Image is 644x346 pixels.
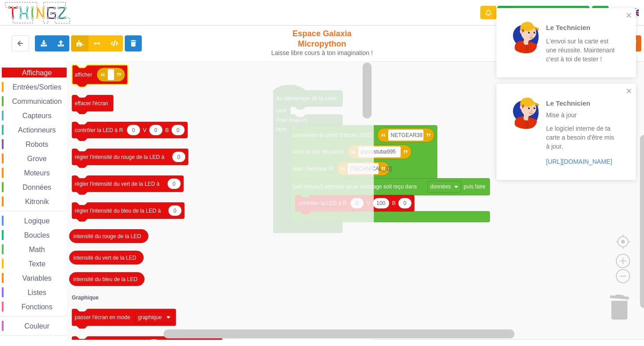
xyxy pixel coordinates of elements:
p: Le Technicien [546,23,616,32]
text: 0 [132,127,135,133]
text: 0 [177,154,180,160]
span: Entrées/Sorties [11,83,63,91]
a: [URL][DOMAIN_NAME] [546,158,612,165]
p: L'envoi sur la carte est une réussite. Maintenant c'est à toi de tester ! [546,37,616,64]
span: Boucles [23,231,51,239]
span: Capteurs [21,112,53,120]
span: Couleur [23,322,51,330]
text: Graphique [72,295,99,301]
text: graphique [138,314,162,320]
span: Données [21,184,53,191]
span: Robots [24,141,50,148]
text: intensité du rouge de la LED [73,233,141,239]
img: thingz_logo.png [4,1,71,25]
text: intensité du bleu de la LED [73,276,138,282]
text: NETGEAR38 [391,132,423,138]
text: afficher [75,72,92,78]
text: 0 [154,127,157,133]
text: 100 [377,200,386,206]
text: B [392,200,396,206]
p: Le Technicien [546,98,616,108]
text: [wifi serveur] attendre qu'un message soit reçu dans [293,184,417,190]
text: régler l'intensité du rouge de la LED à [75,154,165,160]
span: Kitronik [24,198,50,205]
span: Moteurs [23,169,51,177]
span: Grove [26,155,48,162]
text: 0 [177,127,180,133]
text: données [430,184,451,190]
span: Logique [23,217,51,225]
text: effacer l'écran [75,100,108,107]
span: Communication [11,98,63,105]
text: 0 [173,181,176,187]
text: régler l'intensité du vert de la LED à [75,181,160,187]
span: Texte [27,260,47,268]
div: Laisse libre cours à ton imagination ! [267,49,377,57]
span: Affichage [21,69,53,77]
button: close [626,12,632,20]
p: Mise à jour [546,111,616,120]
text: [TECHNICAL_ID] [350,166,392,172]
text: 0 [174,208,177,214]
text: 0 [403,200,407,206]
span: Variables [21,274,53,282]
text: passer l'écran en mode [75,314,131,320]
span: Actionneurs [17,126,57,134]
div: Espace Galaxia Micropython [267,29,377,57]
text: contrôler la LED à R [75,127,123,133]
button: close [626,87,632,96]
text: régler l'intensité du bleu de la LED à [75,208,161,214]
text: B [165,127,169,133]
span: Math [28,246,47,253]
text: puis faire [464,184,486,190]
span: Fonctions [20,303,54,311]
span: Listes [26,289,48,296]
div: Ta base fonctionne bien ! [497,6,589,20]
text: V [143,127,147,133]
p: Le logiciel interne de ta carte a besoin d'être mis à jour. [546,124,616,151]
text: joyoustuba995 [360,149,396,155]
text: intensité du vert de la LED [73,255,136,261]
